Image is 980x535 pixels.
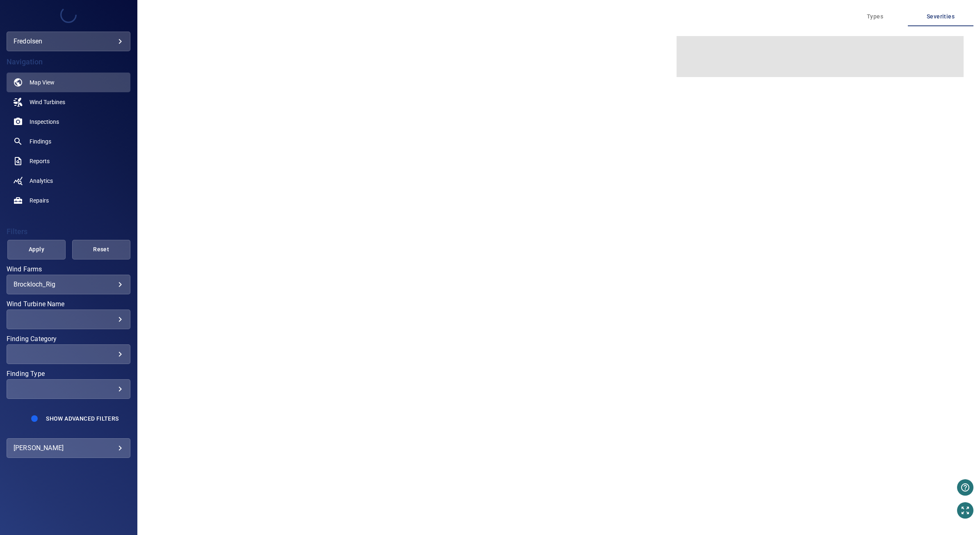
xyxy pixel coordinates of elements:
span: Map View [30,78,55,87]
label: Finding Category [7,336,130,342]
div: Wind Turbine Name [7,310,130,329]
div: fredolsen [7,32,130,51]
h4: Filters [7,228,130,236]
a: windturbines noActive [7,92,130,112]
a: findings noActive [7,132,130,151]
span: Show Advanced Filters [46,415,119,422]
div: Finding Category [7,344,130,364]
span: Findings [30,137,51,146]
span: Inspections [30,118,59,126]
h4: Navigation [7,58,130,66]
a: inspections noActive [7,112,130,132]
span: Wind Turbines [30,98,65,106]
div: Wind Farms [7,275,130,294]
div: Finding Type [7,379,130,399]
span: Analytics [30,177,53,185]
span: Reports [30,157,50,165]
div: Brockloch_Rig [14,280,123,288]
span: Severities [913,11,969,22]
a: map active [7,73,130,92]
button: Show Advanced Filters [41,412,123,425]
span: Apply [18,244,55,255]
a: analytics noActive [7,171,130,191]
span: Types [847,11,903,22]
div: [PERSON_NAME] [14,442,123,455]
button: Reset [72,240,130,260]
a: repairs noActive [7,191,130,210]
div: fredolsen [14,35,123,48]
span: Repairs [30,196,49,205]
label: Finding Type [7,371,130,377]
button: Apply [7,240,66,260]
span: Reset [82,244,120,255]
label: Wind Farms [7,266,130,273]
label: Wind Turbine Name [7,301,130,307]
a: reports noActive [7,151,130,171]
